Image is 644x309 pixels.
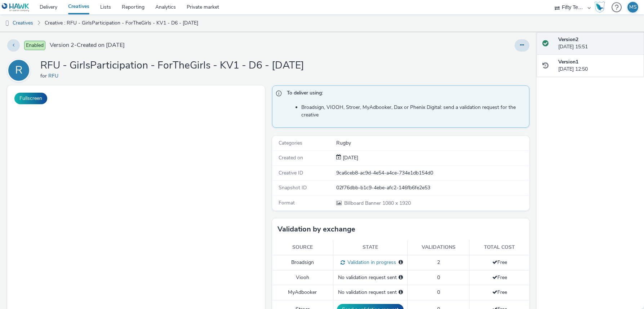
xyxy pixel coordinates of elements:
[399,289,403,296] div: Please select a deal below and click on Send to send a validation request to MyAdbooker.
[558,58,578,65] strong: Version 1
[40,72,48,79] span: for
[272,240,333,255] th: Source
[4,20,11,27] img: dooh
[279,184,307,191] span: Snapshot ID
[629,2,637,13] div: MS
[272,285,333,300] td: MyAdbooker
[2,3,30,12] img: undefined Logo
[279,199,295,206] span: Format
[301,104,526,119] li: Broadsign, VIOOH, Stroer, MyAdbooker, Dax or Phenix Digital: send a validation request for the cr...
[399,274,403,281] div: Please select a deal below and click on Send to send a validation request to Viooh.
[437,259,440,266] span: 2
[336,169,529,177] div: 9ca6ceb8-ac9d-4e54-a4ce-734e1db154d0
[279,140,302,146] span: Categories
[492,259,507,266] span: Free
[48,72,61,79] a: RFU
[408,240,470,255] th: Validations
[337,289,404,296] div: No validation request sent
[341,154,358,161] span: [DATE]
[272,270,333,285] td: Viooh
[287,89,522,99] span: To deliver using:
[272,255,333,270] td: Broadsign
[7,67,33,74] a: R
[558,36,578,43] strong: Version 2
[492,274,507,281] span: Free
[279,169,303,176] span: Creative ID
[24,41,45,50] span: Enabled
[50,41,125,49] span: Version 2 - Created on [DATE]
[470,240,529,255] th: Total cost
[345,259,396,266] span: Validation in progress
[337,274,404,281] div: No validation request sent
[41,14,202,32] a: Creative : RFU - GirlsParticipation - ForTheGirls - KV1 - D6 - [DATE]
[344,200,382,207] span: Billboard Banner
[558,58,638,73] div: [DATE] 12:50
[40,59,304,72] h1: RFU - GirlsParticipation - ForTheGirls - KV1 - D6 - [DATE]
[341,154,358,162] div: Creation 21 August 2025, 12:50
[437,274,440,281] span: 0
[14,93,47,104] button: Fullscreen
[594,1,605,13] img: Hawk Academy
[336,140,529,147] div: Rugby
[279,154,303,161] span: Created on
[437,289,440,296] span: 0
[492,289,507,296] span: Free
[333,240,408,255] th: State
[15,60,23,80] div: R
[343,200,411,207] span: 1080 x 1920
[277,224,355,235] h3: Validation by exchange
[594,1,608,13] a: Hawk Academy
[558,36,638,51] div: [DATE] 15:51
[336,184,529,191] div: 02f76dbb-b1c9-4ebe-afc2-146fb6fe2e53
